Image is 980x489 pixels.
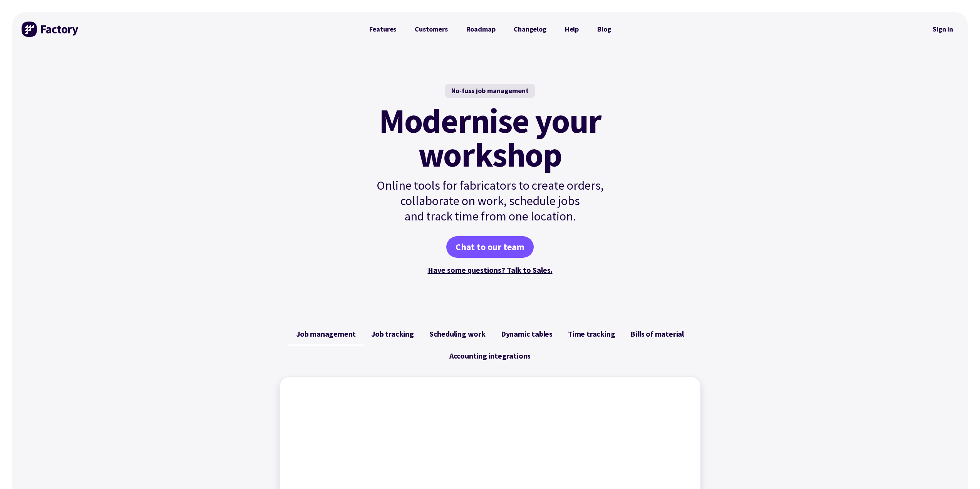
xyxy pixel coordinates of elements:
[457,22,505,37] a: Roadmap
[588,22,620,37] a: Blog
[22,22,79,37] img: Factory
[371,329,414,339] span: Job tracking
[449,351,531,360] span: Accounting integrations
[405,22,457,37] a: Customers
[296,329,356,339] span: Job management
[429,329,486,339] span: Scheduling work
[556,22,588,37] a: Help
[504,22,555,37] a: Changelog
[446,236,534,258] a: Chat to our team
[445,84,535,98] div: No-fuss job management
[927,20,958,38] nav: Secondary Navigation
[360,22,620,37] nav: Primary Navigation
[428,265,553,275] a: Have some questions? Talk to Sales.
[360,22,406,37] a: Features
[360,178,620,224] p: Online tools for fabricators to create orders, collaborate on work, schedule jobs and track time ...
[568,329,615,339] span: Time tracking
[501,329,553,339] span: Dynamic tables
[927,20,958,38] a: Sign in
[630,329,684,339] span: Bills of material
[379,104,601,172] mark: Modernise your workshop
